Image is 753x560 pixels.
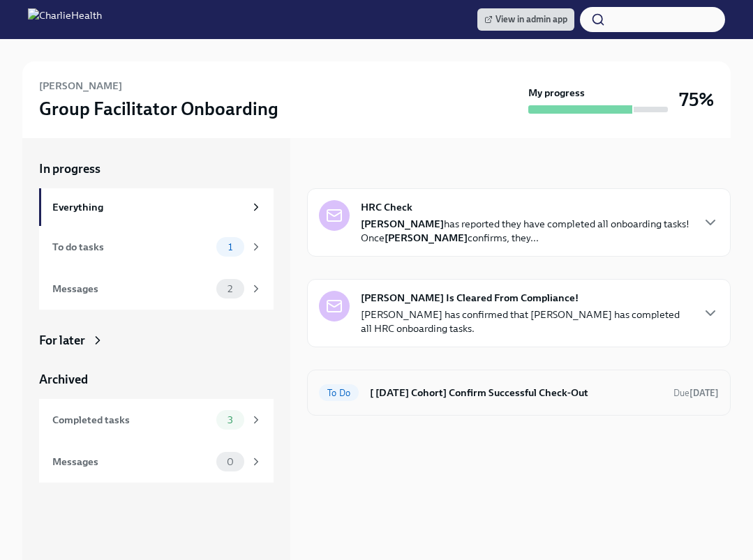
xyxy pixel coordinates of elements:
strong: [PERSON_NAME] Is Cleared From Compliance! [361,291,579,305]
span: View in admin app [484,13,567,27]
img: CharlieHealth [28,8,102,31]
p: [PERSON_NAME] has confirmed that [PERSON_NAME] has completed all HRC onboarding tasks. [361,308,691,335]
strong: [PERSON_NAME] [385,232,468,244]
a: View in admin app [477,8,574,31]
a: To do tasks1 [39,226,274,268]
span: September 20th, 2025 09:00 [673,386,719,400]
div: Messages [52,281,211,296]
a: Messages2 [39,268,274,310]
span: Due [673,388,719,398]
strong: [DATE] [689,388,719,398]
div: Messages [52,454,211,469]
a: Messages0 [39,441,274,483]
a: Completed tasks3 [39,399,274,441]
span: 3 [219,415,241,425]
h3: Group Facilitator Onboarding [39,96,278,121]
h6: [ [DATE] Cohort] Confirm Successful Check-Out [370,385,662,400]
span: To Do [319,388,359,398]
h3: 75% [679,87,714,112]
div: To do tasks [52,239,211,255]
span: 2 [219,284,241,294]
div: For later [39,332,85,349]
strong: My progress [528,86,585,100]
div: Completed tasks [52,412,211,427]
div: In progress [307,160,368,177]
a: Everything [39,188,274,226]
a: Archived [39,371,274,388]
div: Everything [52,199,244,215]
a: To Do[ [DATE] Cohort] Confirm Successful Check-OutDue[DATE] [319,381,719,404]
span: 1 [220,242,241,252]
p: has reported they have completed all onboarding tasks! Once confirms, they... [361,217,691,245]
strong: [PERSON_NAME] [361,218,444,230]
a: For later [39,332,274,349]
span: 0 [218,457,242,467]
h6: [PERSON_NAME] [39,78,122,93]
a: In progress [39,160,274,177]
strong: HRC Check [361,200,412,214]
